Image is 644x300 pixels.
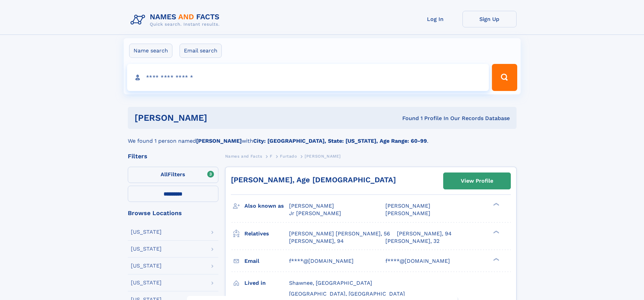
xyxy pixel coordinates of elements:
[492,257,500,261] div: ❯
[462,11,517,27] a: Sign Up
[305,115,510,122] div: Found 1 Profile In Our Records Database
[385,210,430,216] span: [PERSON_NAME]
[231,176,396,184] a: [PERSON_NAME], Age [DEMOGRAPHIC_DATA]
[196,138,242,144] b: [PERSON_NAME]
[385,203,430,209] span: [PERSON_NAME]
[305,154,341,159] span: [PERSON_NAME]
[385,237,439,245] a: [PERSON_NAME], 32
[408,11,462,27] a: Log In
[128,167,218,183] label: Filters
[244,228,289,239] h3: Relatives
[289,237,344,245] a: [PERSON_NAME], 94
[397,230,452,237] a: [PERSON_NAME], 94
[289,280,372,286] span: Shawnee, [GEOGRAPHIC_DATA]
[131,246,162,252] div: [US_STATE]
[128,153,218,159] div: Filters
[289,291,405,297] span: [GEOGRAPHIC_DATA], [GEOGRAPHIC_DATA]
[270,154,272,159] span: F
[131,229,162,235] div: [US_STATE]
[461,173,493,189] div: View Profile
[180,44,222,58] label: Email search
[135,114,305,122] h1: [PERSON_NAME]
[244,200,289,212] h3: Also known as
[253,138,427,144] b: City: [GEOGRAPHIC_DATA], State: [US_STATE], Age Range: 60-99
[289,203,334,209] span: [PERSON_NAME]
[492,230,500,234] div: ❯
[289,230,390,237] a: [PERSON_NAME] [PERSON_NAME], 56
[280,154,297,159] span: Furtado
[270,152,272,160] a: F
[161,171,168,178] span: All
[280,152,297,160] a: Furtado
[225,152,262,160] a: Names and Facts
[128,11,225,29] img: Logo Names and Facts
[127,64,489,91] input: search input
[492,202,500,207] div: ❯
[128,210,218,216] div: Browse Locations
[289,210,341,216] span: Jr [PERSON_NAME]
[444,173,510,189] a: View Profile
[244,277,289,289] h3: Lived in
[131,263,162,269] div: [US_STATE]
[244,255,289,267] h3: Email
[131,280,162,285] div: [US_STATE]
[128,129,517,145] div: We found 1 person named with .
[129,44,172,58] label: Name search
[492,64,517,91] button: Search Button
